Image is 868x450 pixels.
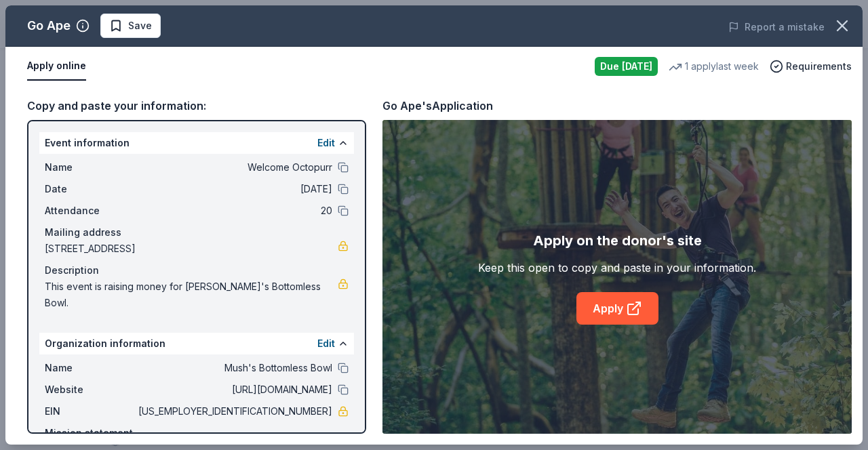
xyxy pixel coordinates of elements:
span: This event is raising money for [PERSON_NAME]'s Bottomless Bowl. [45,279,338,311]
div: 1 apply last week [669,58,759,75]
a: Apply [576,292,658,325]
div: Description [45,262,349,279]
span: Mush's Bottomless Bowl [136,360,332,376]
div: Organization information [39,333,354,354]
button: Edit [317,335,335,352]
span: Save [128,18,152,34]
span: Name [45,159,136,176]
div: Go Ape's Application [382,97,493,115]
button: Save [100,14,161,38]
button: Edit [317,135,335,151]
span: Requirements [786,58,852,75]
span: Date [45,181,136,197]
span: Welcome Octopurr [136,159,332,176]
span: 20 [136,203,332,219]
button: Requirements [770,58,852,75]
span: Attendance [45,203,136,219]
span: Website [45,382,136,398]
button: Apply online [27,52,86,81]
span: [US_EMPLOYER_IDENTIFICATION_NUMBER] [136,403,332,420]
div: Mailing address [45,224,349,241]
span: [URL][DOMAIN_NAME] [136,382,332,398]
div: Event information [39,132,354,154]
div: Mission statement [45,425,349,441]
div: Copy and paste your information: [27,97,366,115]
span: Name [45,360,136,376]
div: Apply on the donor's site [533,230,702,251]
div: Keep this open to copy and paste in your information. [478,260,756,276]
span: [STREET_ADDRESS] [45,241,338,257]
span: [DATE] [136,181,332,197]
div: Due [DATE] [595,57,658,76]
button: Report a mistake [728,19,825,35]
span: EIN [45,403,136,420]
div: Go Ape [27,15,71,37]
